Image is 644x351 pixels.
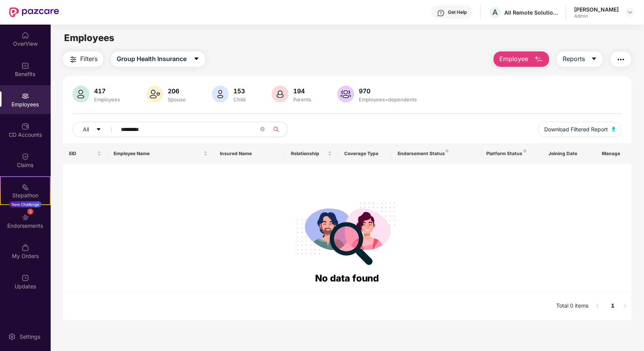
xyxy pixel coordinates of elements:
[73,86,89,103] img: svg+xml;base64,PHN2ZyB4bWxucz0iaHR0cDovL3d3dy53My5vcmcvMjAwMC9zdmciIHhtbG5zOnhsaW5rPSJodHRwOi8vd3...
[574,6,619,13] div: [PERSON_NAME]
[21,153,29,161] img: svg+xml;base64,PHN2ZyBpZD0iQ2xhaW0iIHhtbG5zPSJodHRwOi8vd3d3LnczLm9yZy8yMDAwL3N2ZyIgd2lkdGg9IjIwIi...
[64,32,114,43] span: Employees
[92,87,122,95] div: 417
[69,151,96,157] span: EID
[107,143,214,164] th: Employee Name
[193,56,200,63] span: caret-down
[315,273,379,284] span: No data found
[21,214,29,221] img: svg+xml;base64,PHN2ZyBpZD0iRW5kb3JzZW1lbnRzIiB4bWxucz0iaHR0cDovL3d3dy53My5vcmcvMjAwMC9zdmciIHdpZH...
[494,51,549,67] button: Employee
[285,143,339,164] th: Relationship
[523,149,527,152] img: svg+xml;base64,PHN2ZyB4bWxucz0iaHR0cDovL3d3dy53My5vcmcvMjAwMC9zdmciIHdpZHRoPSI4IiBoZWlnaHQ9IjgiIH...
[83,125,89,134] span: All
[27,209,33,215] div: 3
[73,122,119,137] button: Allcaret-down
[563,54,585,64] span: Reports
[272,86,289,103] img: svg+xml;base64,PHN2ZyB4bWxucz0iaHR0cDovL3d3dy53My5vcmcvMjAwMC9zdmciIHhtbG5zOnhsaW5rPSJodHRwOi8vd3...
[357,87,418,95] div: 970
[357,96,418,103] div: Employees+dependents
[8,333,16,341] img: svg+xml;base64,PHN2ZyBpZD0iU2V0dGluZy0yMHgyMCIgeG1sbnM9Imh0dHA6Ly93d3cudzMub3JnLzIwMDAvc3ZnIiB3aW...
[544,125,608,134] span: Download Filtered Report
[538,122,622,137] button: Download Filtered Report
[260,127,265,131] span: close-circle
[607,300,619,311] a: 1
[114,151,202,157] span: Employee Name
[166,87,187,95] div: 206
[504,9,558,16] div: All Remote Solutions Private Limited
[595,303,600,308] span: left
[591,56,597,63] span: caret-down
[21,92,29,100] img: svg+xml;base64,PHN2ZyBpZD0iRW1wbG95ZWVzIiB4bWxucz0iaHR0cDovL3d3dy53My5vcmcvMjAwMC9zdmciIHdpZHRoPS...
[591,300,604,312] li: Previous Page
[616,55,626,64] img: svg+xml;base64,PHN2ZyB4bWxucz0iaHR0cDovL3d3dy53My5vcmcvMjAwMC9zdmciIHdpZHRoPSIyNCIgaGVpZ2h0PSIyNC...
[269,122,288,137] button: search
[448,9,467,15] div: Get Help
[487,151,537,157] div: Platform Status
[619,300,631,312] button: right
[557,51,603,67] button: Reportscaret-down
[21,31,29,39] img: svg+xml;base64,PHN2ZyBpZD0iSG9tZSIgeG1sbnM9Imh0dHA6Ly93d3cudzMub3JnLzIwMDAvc3ZnIiB3aWR0aD0iMjAiIG...
[21,274,29,282] img: svg+xml;base64,PHN2ZyBpZD0iVXBkYXRlZCIgeG1sbnM9Imh0dHA6Ly93d3cudzMub3JnLzIwMDAvc3ZnIiB3aWR0aD0iMj...
[232,87,247,95] div: 153
[63,51,103,67] button: Filters
[542,143,596,164] th: Joining Date
[21,244,29,252] img: svg+xml;base64,PHN2ZyBpZD0iTXlfT3JkZXJzIiBkYXRhLW5hbWU9Ik15IE9yZGVycyIgeG1sbnM9Imh0dHA6Ly93d3cudz...
[493,8,498,17] span: A
[534,55,543,64] img: svg+xml;base64,PHN2ZyB4bWxucz0iaHR0cDovL3d3dy53My5vcmcvMjAwMC9zdmciIHhtbG5zOnhsaW5rPSJodHRwOi8vd3...
[437,9,445,17] img: svg+xml;base64,PHN2ZyBpZD0iSGVscC0zMngzMiIgeG1sbnM9Imh0dHA6Ly93d3cudzMub3JnLzIwMDAvc3ZnIiB3aWR0aD...
[214,143,285,164] th: Insured Name
[9,7,59,17] img: New Pazcare Logo
[398,151,474,157] div: Endorsement Status
[63,143,107,164] th: EID
[9,201,41,207] div: New Challenge
[556,300,588,312] li: Total 0 items
[269,126,284,132] span: search
[21,183,29,191] img: svg+xml;base64,PHN2ZyB4bWxucz0iaHR0cDovL3d3dy53My5vcmcvMjAwMC9zdmciIHdpZHRoPSIyMSIgaGVpZ2h0PSIyMC...
[612,127,616,131] img: svg+xml;base64,PHN2ZyB4bWxucz0iaHR0cDovL3d3dy53My5vcmcvMjAwMC9zdmciIHhtbG5zOnhsaW5rPSJodHRwOi8vd3...
[337,86,354,103] img: svg+xml;base64,PHN2ZyB4bWxucz0iaHR0cDovL3d3dy53My5vcmcvMjAwMC9zdmciIHhtbG5zOnhsaW5rPSJodHRwOi8vd3...
[80,54,97,64] span: Filters
[111,51,205,67] button: Group Health Insurancecaret-down
[596,143,631,164] th: Manage
[291,151,327,157] span: Relationship
[21,62,29,70] img: svg+xml;base64,PHN2ZyBpZD0iQmVuZWZpdHMiIHhtbG5zPSJodHRwOi8vd3d3LnczLm9yZy8yMDAwL3N2ZyIgd2lkdGg9Ij...
[619,300,631,312] li: Next Page
[627,9,633,15] img: svg+xml;base64,PHN2ZyBpZD0iRHJvcGRvd24tMzJ4MzIiIHhtbG5zPSJodHRwOi8vd3d3LnczLm9yZy8yMDAwL3N2ZyIgd2...
[292,96,313,103] div: Parents
[69,55,78,64] img: svg+xml;base64,PHN2ZyB4bWxucz0iaHR0cDovL3d3dy53My5vcmcvMjAwMC9zdmciIHdpZHRoPSIyNCIgaGVpZ2h0PSIyNC...
[607,300,619,312] li: 1
[446,149,449,152] img: svg+xml;base64,PHN2ZyB4bWxucz0iaHR0cDovL3d3dy53My5vcmcvMjAwMC9zdmciIHdpZHRoPSI4IiBoZWlnaHQ9IjgiIH...
[166,96,187,103] div: Spouse
[146,86,163,103] img: svg+xml;base64,PHN2ZyB4bWxucz0iaHR0cDovL3d3dy53My5vcmcvMjAwMC9zdmciIHhtbG5zOnhsaW5rPSJodHRwOi8vd3...
[574,13,619,19] div: Admin
[338,143,391,164] th: Coverage Type
[292,87,313,95] div: 194
[1,192,50,199] div: Stepathon
[21,123,29,130] img: svg+xml;base64,PHN2ZyBpZD0iQ0RfQWNjb3VudHMiIGRhdGEtbmFtZT0iQ0QgQWNjb3VudHMiIHhtbG5zPSJodHRwOi8vd3...
[212,86,229,103] img: svg+xml;base64,PHN2ZyB4bWxucz0iaHR0cDovL3d3dy53My5vcmcvMjAwMC9zdmciIHhtbG5zOnhsaW5rPSJodHRwOi8vd3...
[292,193,402,271] img: svg+xml;base64,PHN2ZyB4bWxucz0iaHR0cDovL3d3dy53My5vcmcvMjAwMC9zdmciIHdpZHRoPSIyODgiIGhlaWdodD0iMj...
[17,333,43,341] div: Settings
[260,126,265,133] span: close-circle
[623,303,627,308] span: right
[499,54,528,64] span: Employee
[117,54,187,64] span: Group Health Insurance
[591,300,604,312] button: left
[92,96,122,103] div: Employees
[96,127,101,133] span: caret-down
[232,96,247,103] div: Child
